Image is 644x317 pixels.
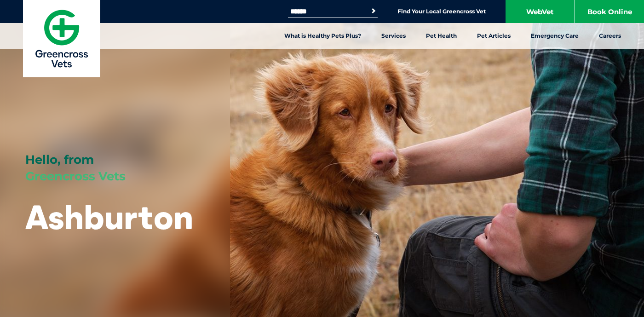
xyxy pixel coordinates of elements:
a: Careers [589,23,631,49]
a: Find Your Local Greencross Vet [397,8,486,15]
span: Greencross Vets [25,169,126,184]
a: What is Healthy Pets Plus? [274,23,371,49]
a: Emergency Care [521,23,589,49]
a: Services [371,23,416,49]
a: Pet Articles [467,23,521,49]
span: Hello, from [25,152,94,167]
a: Pet Health [416,23,467,49]
h1: Ashburton [25,199,193,235]
button: Search [369,6,378,16]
